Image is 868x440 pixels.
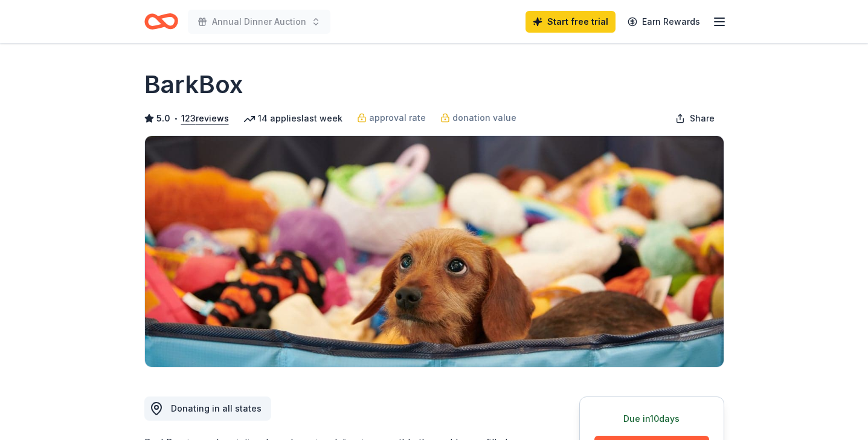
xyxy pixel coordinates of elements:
[144,7,178,36] a: Home
[357,111,426,125] a: approval rate
[440,111,516,125] a: donation value
[620,11,707,33] a: Earn Rewards
[666,106,724,131] button: Share
[243,111,342,126] div: 14 applies last week
[690,111,715,126] span: Share
[188,10,330,34] button: Annual Dinner Auction
[212,15,306,29] span: Annual Dinner Auction
[171,403,262,413] span: Donating in all states
[173,114,178,123] span: •
[594,412,709,426] div: Due in 10 days
[144,68,243,102] h1: BarkBox
[452,111,516,125] span: donation value
[145,136,724,367] img: Image for BarkBox
[526,11,616,33] a: Start free trial
[156,111,170,126] span: 5.0
[369,111,426,125] span: approval rate
[181,111,229,126] button: 123reviews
